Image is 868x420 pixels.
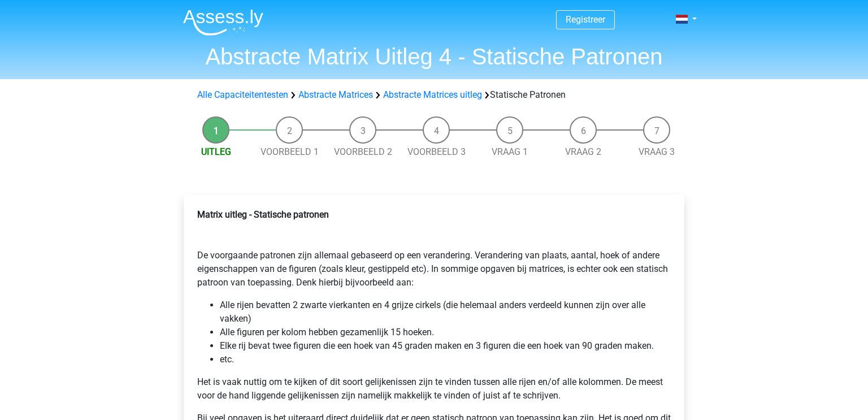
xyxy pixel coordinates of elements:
a: Voorbeeld 2 [334,146,392,157]
a: Vraag 2 [565,146,601,157]
li: Elke rij bevat twee figuren die een hoek van 45 graden maken en 3 figuren die een hoek van 90 gra... [220,339,671,353]
b: Matrix uitleg - Statische patronen [197,209,329,220]
a: Uitleg [201,146,231,157]
a: Registreer [566,14,605,25]
li: Alle rijen bevatten 2 zwarte vierkanten en 4 grijze cirkels (die helemaal anders verdeeld kunnen ... [220,298,671,326]
a: Vraag 1 [492,146,528,157]
li: Alle figuren per kolom hebben gezamenlijk 15 hoeken. [220,326,671,339]
div: Statische Patronen [193,88,675,102]
li: etc. [220,353,671,366]
a: Abstracte Matrices uitleg [383,89,482,100]
a: Abstracte Matrices [298,89,373,100]
a: Alle Capaciteitentesten [197,89,288,100]
h1: Abstracte Matrix Uitleg 4 - Statische Patronen [174,43,694,70]
a: Vraag 3 [639,146,675,157]
p: De voorgaande patronen zijn allemaal gebaseerd op een verandering. Verandering van plaats, aantal... [197,208,671,289]
a: Voorbeeld 3 [407,146,466,157]
p: Het is vaak nuttig om te kijken of dit soort gelijkenissen zijn te vinden tussen alle rijen en/of... [197,375,671,402]
img: Assessly [183,9,263,36]
a: Voorbeeld 1 [261,146,319,157]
